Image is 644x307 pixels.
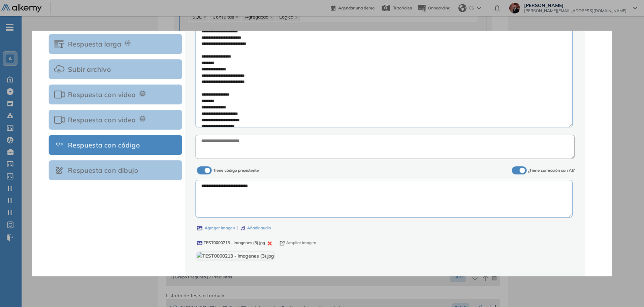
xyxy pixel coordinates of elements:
button: Respuesta con video [49,110,182,130]
button: Respuesta con código [49,135,182,155]
span: ¿Tiene corrección con AI? [528,168,574,173]
label: Agregar imagen [197,225,235,231]
label: Añadir audio [241,225,271,231]
span: Tiene código prexistente [213,168,259,173]
button: Ampliar imagen [280,240,316,246]
button: Respuesta larga [49,34,182,54]
img: TEST0000213 - imagenes (3).jpg [197,252,274,260]
button: Subir archivo [49,59,182,79]
div: TEST0000213 - imagenes (3).jpg [197,240,265,246]
button: Respuesta con dibujo [49,160,182,180]
button: Respuesta con video [49,84,182,104]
